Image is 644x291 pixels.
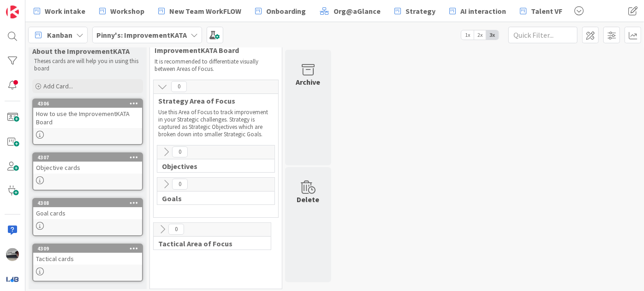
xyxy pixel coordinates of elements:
span: Org@aGlance [334,6,381,17]
div: Delete [297,194,320,205]
a: 4309Tactical cards [32,244,143,282]
span: 0 [168,224,184,235]
img: Visit kanbanzone.com [6,6,19,18]
img: jB [6,248,19,261]
div: 4309 [33,244,142,253]
a: 4308Goal cards [32,198,143,236]
div: 4306How to use the ImprovementKATA Board [33,99,142,128]
p: Theses cards are will help you in using this board [34,58,141,73]
div: 4308 [37,200,142,206]
div: 4307Objective cards [33,153,142,174]
span: 1x [461,30,474,40]
div: 4308 [33,199,142,207]
input: Quick Filter... [508,27,578,43]
a: Work intake [28,3,91,19]
div: How to use the ImprovementKATA Board [33,108,142,128]
span: Strategy [405,6,435,17]
span: About the ImprovementKATA [32,47,130,56]
a: New Team WorkFLOW [153,3,247,19]
span: Workshop [110,6,144,17]
div: 4306 [33,99,142,108]
span: New Team WorkFLOW [169,6,241,17]
span: Tactical Area of Focus [158,239,259,248]
span: Objectives [162,162,263,171]
div: Goal cards [33,207,142,219]
div: 4309 [37,245,142,252]
span: Onboarding [266,6,306,17]
span: Strategy Area of Focus [158,96,267,105]
span: Goals [162,194,263,203]
div: Archive [296,76,321,87]
b: Pinny's: ImprovementKATA [96,30,187,40]
a: Onboarding [250,3,311,19]
div: Tactical cards [33,253,142,265]
span: Work intake [45,6,85,17]
a: 4306How to use the ImprovementKATA Board [32,99,143,145]
span: 2x [474,30,486,40]
span: 0 [172,146,188,157]
span: Talent VF [531,6,562,17]
span: Kanban [47,29,72,41]
span: 0 [171,81,187,92]
div: 4309Tactical cards [33,244,142,265]
a: Talent VF [514,3,568,19]
div: 4307 [37,154,142,161]
img: avatar [6,273,19,285]
p: It is recommended to differentiate visually between Areas of Focus. [155,58,277,73]
span: Add Card... [43,82,73,90]
div: 4307 [33,153,142,162]
div: 4306 [37,100,142,107]
span: AI interaction [460,6,506,17]
div: Objective cards [33,162,142,174]
div: 4308Goal cards [33,199,142,219]
a: Workshop [94,3,150,19]
a: Org@aGlance [314,3,386,19]
a: 4307Objective cards [32,152,143,191]
span: ImprovementKATA Board [155,46,270,55]
span: 0 [172,179,188,190]
p: Use this Area of Focus to track improvement in your Strategic challenges. Strategy is captured as... [158,109,274,139]
a: AI interaction [444,3,512,19]
a: Strategy [389,3,441,19]
span: 3x [486,30,499,40]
